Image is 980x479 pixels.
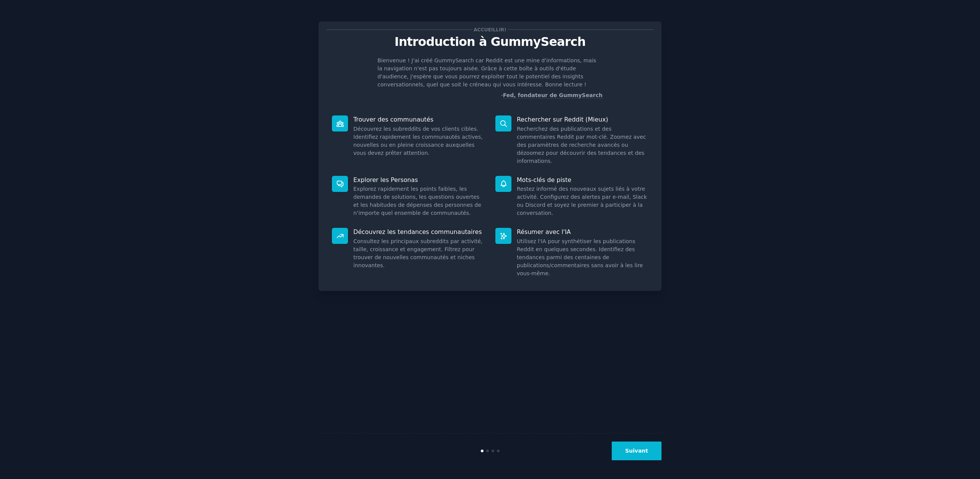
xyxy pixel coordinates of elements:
font: Suivant [625,448,648,454]
font: Utilisez l'IA pour synthétiser les publications Reddit en quelques secondes. Identifiez des tenda... [517,238,643,276]
font: Rechercher sur Reddit (Mieux) [517,116,608,123]
a: Fed, fondateur de GummySearch [503,92,603,99]
font: Explorez rapidement les points faibles, les demandes de solutions, les questions ouvertes et les ... [353,186,481,216]
font: Découvrez les subreddits de vos clients cibles. Identifiez rapidement les communautés actives, no... [353,126,483,156]
font: Mots-clés de piste [517,176,571,183]
font: Introduction à GummySearch [394,35,585,49]
font: Recherchez des publications et des commentaires Reddit par mot-clé. Zoomez avec des paramètres de... [517,126,646,164]
font: Résumer avec l'IA [517,228,571,235]
font: Bienvenue ! J'ai créé GummySearch car Reddit est une mine d'informations, mais la navigation n'es... [377,57,596,88]
button: Suivant [612,442,661,460]
font: Accueillir! [474,27,506,32]
font: Découvrez les tendances communautaires [353,228,482,235]
font: - [501,92,503,98]
font: Explorer les Personas [353,176,418,183]
font: Trouver des communautés [353,116,433,123]
font: Restez informé des nouveaux sujets liés à votre activité. Configurez des alertes par e-mail, Slac... [517,186,647,216]
font: Consultez les principaux subreddits par activité, taille, croissance et engagement. Filtrez pour ... [353,238,483,268]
